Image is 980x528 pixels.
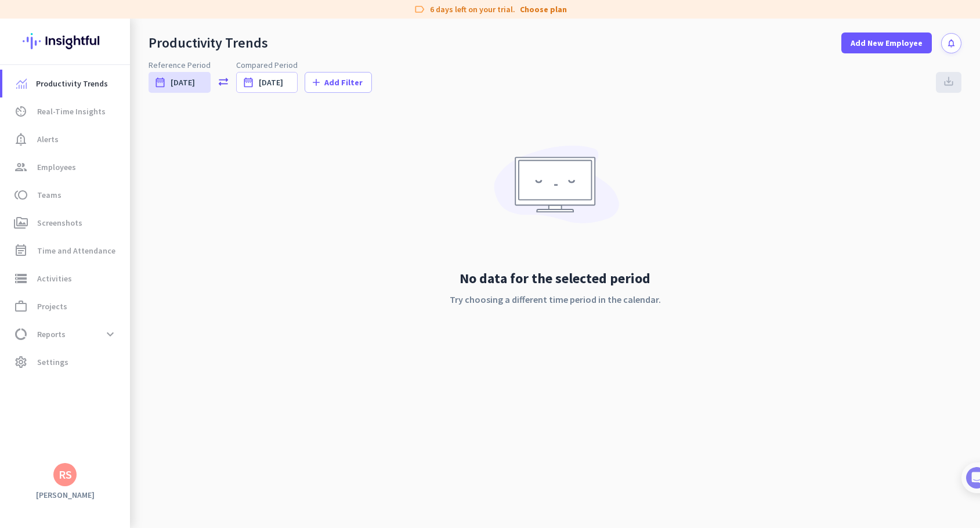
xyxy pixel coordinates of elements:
span: Add New Employee [851,37,923,49]
i: toll [14,188,28,202]
span: Screenshots [37,216,82,230]
span: Employees [37,160,76,174]
a: work_outlineProjects [2,292,130,320]
span: [DATE] [259,77,283,88]
h2: No data for the selected period [450,269,661,288]
i: notifications [946,38,956,48]
span: [DATE] [171,77,195,88]
img: No data [489,137,622,240]
span: Reference Period [149,59,211,71]
a: Choose plan [520,3,567,15]
a: storageActivities [2,265,130,292]
i: add [310,77,322,88]
span: Reports [37,327,66,341]
a: perm_mediaScreenshots [2,209,130,237]
a: groupEmployees [2,153,130,181]
span: Time and Attendance [37,244,115,258]
button: notifications [941,33,961,53]
a: data_usageReportsexpand_more [2,320,130,348]
span: Teams [37,188,62,202]
a: av_timerReal-Time Insights [2,97,130,125]
a: settingsSettings [2,348,130,376]
i: perm_media [14,216,28,230]
span: sync_alt [218,76,229,88]
i: storage [14,272,28,285]
a: event_noteTime and Attendance [2,237,130,265]
p: Try choosing a different time period in the calendar. [450,292,661,306]
span: Settings [37,355,68,369]
span: Productivity Trends [36,77,108,91]
span: Compared Period [236,59,298,71]
button: Add New Employee [841,32,932,53]
i: label [414,3,425,15]
i: event_note [14,244,28,258]
img: menu-item [16,78,27,89]
a: tollTeams [2,181,130,209]
span: Activities [37,272,72,285]
span: Add Filter [324,77,363,88]
i: work_outline [14,299,28,313]
div: Productivity Trends [149,34,268,52]
i: notification_important [14,132,28,146]
i: data_usage [14,327,28,341]
i: group [14,160,28,174]
img: Insightful logo [23,19,107,64]
a: menu-itemProductivity Trends [2,70,130,97]
i: date_range [154,77,166,88]
button: expand_more [100,324,121,345]
div: RS [59,469,72,480]
button: addAdd Filter [305,72,372,93]
span: Real-Time Insights [37,104,106,118]
span: Alerts [37,132,59,146]
span: Projects [37,299,67,313]
i: settings [14,355,28,369]
i: av_timer [14,104,28,118]
a: notification_importantAlerts [2,125,130,153]
i: date_range [243,77,254,88]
